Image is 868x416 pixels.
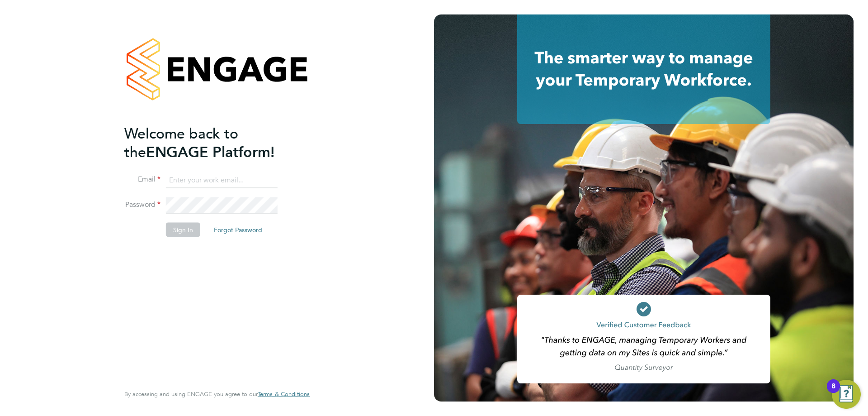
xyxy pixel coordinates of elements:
[207,223,269,237] button: Forgot Password
[258,390,310,398] span: Terms & Conditions
[124,124,301,161] h2: ENGAGE Platform!
[124,175,160,184] label: Email
[166,223,200,237] button: Sign In
[831,386,835,398] div: 8
[166,172,278,188] input: Enter your work email...
[124,390,310,398] span: By accessing and using ENGAGE you agree to our
[258,391,310,398] a: Terms & Conditions
[124,124,238,161] span: Welcome back to the
[124,200,160,210] label: Password
[832,380,861,409] button: Open Resource Center, 8 new notifications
